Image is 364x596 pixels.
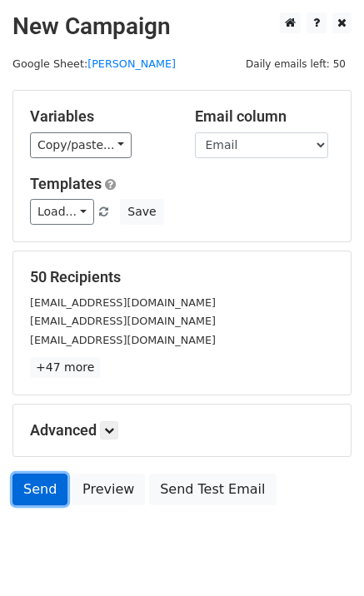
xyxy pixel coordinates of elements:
iframe: Chat Widget [281,516,364,596]
a: +47 more [30,357,100,378]
a: [PERSON_NAME] [87,57,176,70]
small: [EMAIL_ADDRESS][DOMAIN_NAME] [30,296,216,309]
a: Templates [30,175,102,192]
small: [EMAIL_ADDRESS][DOMAIN_NAME] [30,334,216,346]
h2: New Campaign [12,12,352,41]
h5: Advanced [30,421,334,440]
h5: Variables [30,107,170,126]
a: Copy/paste... [30,132,132,158]
h5: 50 Recipients [30,268,334,286]
a: Send Test Email [149,474,276,505]
a: Load... [30,199,94,225]
a: Preview [72,474,145,505]
a: Daily emails left: 50 [240,57,352,70]
h5: Email column [195,107,335,126]
button: Save [120,199,163,225]
small: Google Sheet: [12,57,176,70]
a: Send [12,474,67,505]
span: Daily emails left: 50 [240,55,352,73]
small: [EMAIL_ADDRESS][DOMAIN_NAME] [30,315,216,327]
